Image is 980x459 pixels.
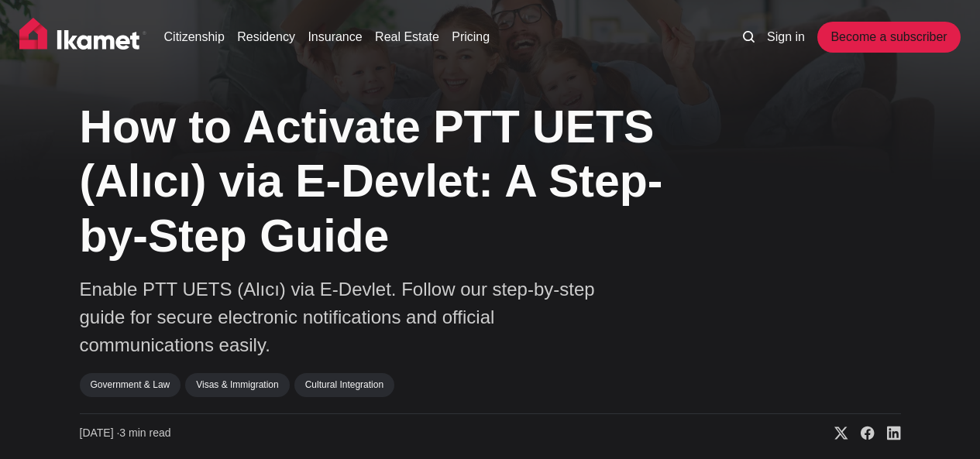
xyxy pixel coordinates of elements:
[848,426,875,441] a: Share on Facebook
[80,426,120,439] span: [DATE] ∙
[19,18,146,57] img: Ikamet home
[817,22,960,53] a: Become a subscriber
[185,373,289,396] a: Visas & Immigration
[452,28,490,46] a: Pricing
[375,28,439,46] a: Real Estate
[308,28,362,46] a: Insurance
[875,426,901,441] a: Share on Linkedin
[80,426,171,441] time: 3 min read
[80,276,622,359] p: Enable PTT UETS (Alıcı) via E-Devlet. Follow our step-by-step guide for secure electronic notific...
[822,426,848,441] a: Share on X
[164,28,225,46] a: Citizenship
[767,28,805,46] a: Sign in
[80,373,181,396] a: Government & Law
[237,28,295,46] a: Residency
[80,100,700,264] h1: How to Activate PTT UETS (Alıcı) via E-Devlet: A Step-by-Step Guide
[294,373,394,396] a: Cultural Integration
